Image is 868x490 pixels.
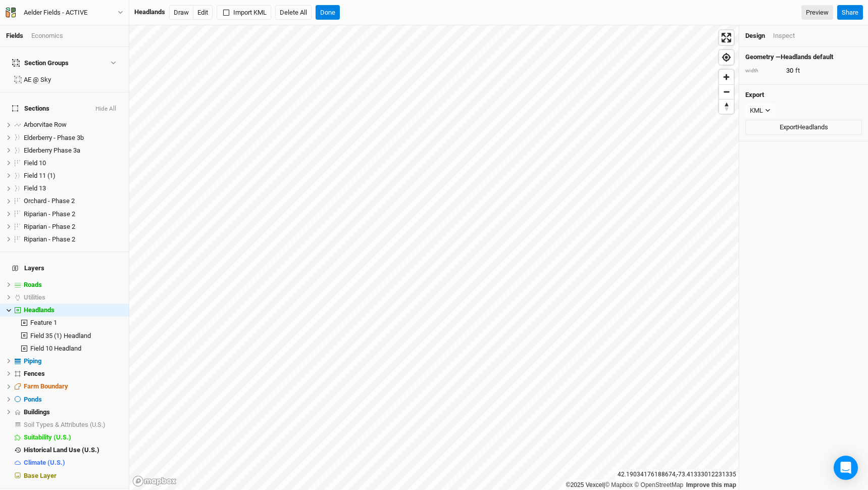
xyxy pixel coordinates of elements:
a: Preview [801,5,833,20]
span: Orchard - Phase 2 [24,197,75,205]
div: Riparian - Phase 2 [24,210,123,218]
div: Headlands [24,306,123,314]
button: Zoom out [719,84,734,99]
div: Field 10 Headland [30,345,123,353]
a: OpenStreetMap [634,481,683,488]
div: Historical Land Use (U.S.) [24,446,123,454]
span: Roads [24,281,42,288]
button: Hide All [95,106,117,113]
span: Field 35 (1) Headland [30,332,91,339]
div: Riparian - Phase 2 [24,235,123,243]
div: Field 10 [24,159,123,167]
a: Mapbox [605,481,633,488]
a: Improve this map [686,481,736,488]
a: Fields [6,32,23,39]
span: Arborvitae Row [24,121,67,128]
div: | [566,480,736,490]
div: Fences [24,370,123,378]
button: Share [837,5,863,20]
button: Aelder Fields - ACTIVE [5,7,124,18]
canvas: Map [129,25,739,490]
button: Delete All [275,5,312,20]
span: Fences [24,370,45,377]
span: Riparian - Phase 2 [24,223,75,230]
span: Field 10 Headland [30,345,81,352]
div: Feature 1 [30,319,123,327]
div: Soil Types & Attributes (U.S.) [24,421,123,429]
button: Draw [169,5,193,20]
span: Suitability (U.S.) [24,433,71,441]
div: Section Groups [12,59,69,67]
span: Soil Types & Attributes (U.S.) [24,421,106,428]
button: Done [316,5,340,20]
span: Zoom out [719,85,734,99]
span: Riparian - Phase 2 [24,210,75,218]
div: Open Intercom Messenger [834,456,858,480]
span: Field 13 [24,184,46,192]
button: Reset bearing to north [719,99,734,114]
div: Roads [24,281,123,289]
span: Field 10 [24,159,46,167]
span: Elderberry Phase 3a [24,146,80,154]
span: Ponds [24,396,42,403]
button: Zoom in [719,70,734,84]
button: Import KML [217,5,271,20]
span: Buildings [24,408,50,416]
div: Utilities [24,293,123,302]
span: Historical Land Use (U.S.) [24,446,99,454]
div: Field 35 (1) Headland [30,332,123,340]
span: Base Layer [24,472,57,479]
div: 42.19034176188674 , -73.41333012231335 [615,469,739,480]
div: Suitability (U.S.) [24,433,123,442]
div: width [745,67,781,75]
div: AE @ Sky [24,76,123,84]
span: Feature 1 [30,319,57,326]
div: Field 13 [24,184,123,192]
button: Find my location [719,50,734,65]
div: Piping [24,357,123,365]
div: KML [750,106,763,116]
button: ExportHeadlands [745,120,862,135]
div: Base Layer [24,472,123,480]
div: Aelder Fields - ACTIVE [24,8,87,18]
div: Ponds [24,396,123,404]
div: Headlands [134,8,165,17]
div: Climate (U.S.) [24,459,123,467]
div: Riparian - Phase 2 [24,223,123,231]
button: Show section groups [109,60,117,66]
div: Field 11 (1) [24,172,123,180]
div: Inspect [773,31,795,40]
button: Enter fullscreen [719,30,734,45]
h4: Layers [6,258,123,278]
h4: Export [745,91,862,99]
div: Elderberry - Phase 3b [24,134,123,142]
div: Arborvitae Row [24,121,123,129]
a: Mapbox logo [132,475,177,487]
div: Economics [31,31,63,40]
span: Farm Boundary [24,382,68,390]
button: KML [745,103,775,118]
div: Orchard - Phase 2 [24,197,123,205]
a: ©2025 Vexcel [566,481,603,488]
span: Elderberry - Phase 3b [24,134,84,141]
h4: Geometry — Headlands default [745,53,862,61]
div: Buildings [24,408,123,416]
span: Sections [12,105,49,113]
div: Design [745,31,765,40]
span: Field 11 (1) [24,172,56,179]
span: Headlands [24,306,55,314]
button: Edit [193,5,213,20]
span: Climate (U.S.) [24,459,65,466]
div: Elderberry Phase 3a [24,146,123,155]
div: Farm Boundary [24,382,123,390]
span: Riparian - Phase 2 [24,235,75,243]
span: Utilities [24,293,45,301]
span: Piping [24,357,41,365]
